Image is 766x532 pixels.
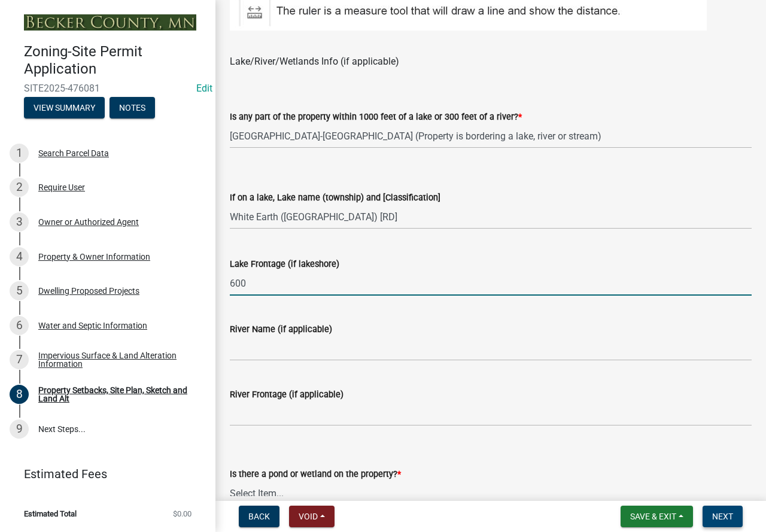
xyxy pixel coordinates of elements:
[24,97,105,118] button: View Summary
[24,104,105,113] wm-modal-confirm: Summary
[289,506,335,527] button: Void
[110,104,155,113] wm-modal-confirm: Notes
[24,43,206,78] h4: Zoning-Site Permit Application
[230,54,752,69] div: Lake/River/Wetlands Info (if applicable)
[10,178,29,197] div: 2
[38,351,196,368] div: Impervious Surface & Land Alteration Information
[230,326,332,334] label: River Name (if applicable)
[703,506,743,527] button: Next
[230,113,522,121] label: Is any part of the property within 1000 feet of a lake or 300 feet of a river?
[10,316,29,335] div: 6
[110,97,155,118] button: Notes
[10,144,29,163] div: 1
[10,462,196,486] a: Estimated Fees
[10,385,29,404] div: 8
[10,419,29,439] div: 9
[230,391,344,399] label: River Frontage (if applicable)
[38,287,139,295] div: Dwelling Proposed Projects
[24,14,196,31] img: Becker County, Minnesota
[230,470,401,479] label: Is there a pond or wetland on the property?
[196,83,212,94] wm-modal-confirm: Edit Application Number
[38,253,150,261] div: Property & Owner Information
[248,512,270,521] span: Back
[38,218,139,226] div: Owner or Authorized Agent
[173,510,191,518] span: $0.00
[10,350,29,369] div: 7
[712,512,733,521] span: Next
[621,506,693,527] button: Save & Exit
[10,212,29,232] div: 3
[24,510,77,518] span: Estimated Total
[230,260,339,269] label: Lake Frontage (if lakeshore)
[299,512,318,521] span: Void
[38,183,85,191] div: Require User
[38,321,147,330] div: Water and Septic Information
[630,512,676,521] span: Save & Exit
[10,247,29,266] div: 4
[239,506,279,527] button: Back
[38,386,196,403] div: Property Setbacks, Site Plan, Sketch and Land Alt
[10,281,29,300] div: 5
[38,149,109,157] div: Search Parcel Data
[24,83,191,94] span: SITE2025-476081
[230,194,440,202] label: If on a lake, Lake name (township) and [Classification]
[196,83,212,94] a: Edit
